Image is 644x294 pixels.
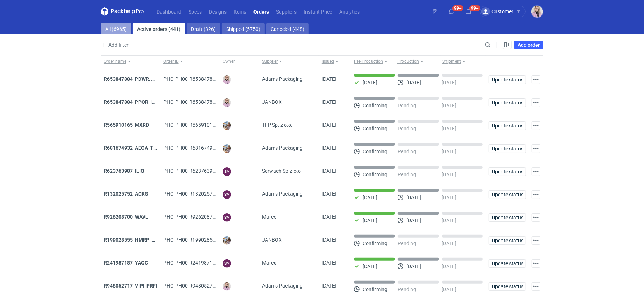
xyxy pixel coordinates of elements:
[262,144,303,151] span: Adams Packaging
[104,76,178,82] a: R653847884_PDWR, OHJS, IVNK
[489,190,526,199] button: Update status
[104,214,148,220] a: R926208700_WAVL
[489,75,526,84] button: Update status
[262,282,303,289] span: Adams Packaging
[532,282,540,291] button: Actions
[262,190,303,197] span: Adams Packaging
[398,172,416,177] p: Pending
[104,122,149,128] strong: R565910165_MXRD
[262,259,276,266] span: Marex
[104,168,144,174] a: R623763987_ILIQ
[363,172,387,177] p: Confirming
[532,259,540,268] button: Actions
[442,241,457,246] p: [DATE]
[492,261,523,266] span: Update status
[259,136,319,159] div: Adams Packaging
[322,122,336,128] span: 11/09/2025
[163,122,234,128] span: PHO-PH00-R565910165_MXRD
[492,192,523,197] span: Update status
[262,75,303,83] span: Adams Packaging
[442,103,457,108] p: [DATE]
[363,195,377,200] p: [DATE]
[163,145,259,151] span: PHO-PH00-R681674932_AEOA_TIXI_KKTL
[259,182,319,205] div: Adams Packaging
[322,214,336,220] span: 11/09/2025
[322,76,336,82] span: 11/09/2025
[223,190,231,199] figcaption: SM
[398,241,416,246] p: Pending
[463,6,475,17] button: 99+
[259,113,319,136] div: TFP Sp. z o.o.
[363,103,387,108] p: Confirming
[259,56,319,67] button: Supplier
[363,286,387,292] p: Confirming
[319,56,351,67] button: Issued
[514,41,543,49] a: Add order
[322,191,336,197] span: 11/09/2025
[363,149,387,154] p: Confirming
[163,260,233,266] span: PHO-PH00-R241987187_YAQC
[259,228,319,251] div: JANBOX
[223,236,231,245] img: Michał Palasek
[406,195,421,200] p: [DATE]
[480,6,531,17] button: Customer
[442,172,457,177] p: [DATE]
[223,144,231,153] img: Michał Palasek
[101,7,144,16] svg: Packhelp Pro
[363,218,377,223] p: [DATE]
[163,76,289,82] span: PHO-PH00-R653847884_PDWR,-OHJS,-IVNK
[104,59,126,64] span: Order name
[336,7,363,16] a: Analytics
[489,167,526,176] button: Update status
[442,263,457,269] p: [DATE]
[163,59,179,64] span: Order ID
[185,7,205,16] a: Specs
[398,103,416,108] p: Pending
[532,190,540,199] button: Actions
[489,98,526,107] button: Update status
[446,6,458,17] button: 99+
[532,121,540,130] button: Actions
[223,259,231,268] figcaption: SM
[397,59,419,64] span: Production
[222,23,265,34] a: Shipped (5750)
[442,59,461,64] span: Shipment
[104,99,176,105] a: R653847884_PPOR, IDRT, RRRT
[100,41,129,49] span: Add filter
[262,98,282,106] span: JANBOX
[442,195,457,200] p: [DATE]
[492,238,523,243] span: Update status
[223,59,235,64] span: Owner
[250,7,272,16] a: Orders
[492,100,523,105] span: Update status
[489,259,526,268] button: Update status
[492,215,523,220] span: Update status
[205,7,230,16] a: Designs
[406,263,421,269] p: [DATE]
[266,23,309,34] a: Canceled (448)
[99,41,129,49] button: Add filter
[153,7,185,16] a: Dashboard
[101,23,131,34] a: All (6965)
[322,168,336,174] span: 11/09/2025
[531,6,543,18] img: Klaudia Wiśniewska
[104,237,195,243] strong: R199028555_HMRP_BKJH_VHKJ_ZOBC
[259,251,319,274] div: Marex
[484,41,507,49] input: Search
[363,241,387,246] p: Confirming
[442,149,457,154] p: [DATE]
[396,56,441,67] button: Production
[532,213,540,222] button: Actions
[163,99,261,105] span: PHO-PH00-R653847884_PPOR,-IDRT,-RRRT
[406,80,421,85] p: [DATE]
[163,214,234,220] span: PHO-PH00-R926208700_WAVL
[259,159,319,182] div: Serwach Sp.z.o.o
[489,144,526,153] button: Update status
[363,263,377,269] p: [DATE]
[104,283,157,289] strong: R948052717_VIPI, PRFI
[104,191,148,197] a: R132025752_ACRG
[492,146,523,151] span: Update status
